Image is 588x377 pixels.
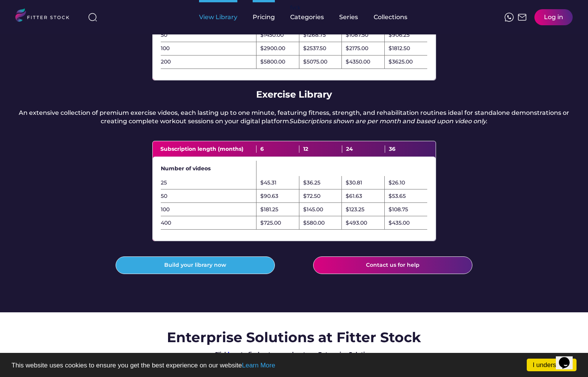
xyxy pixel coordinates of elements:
[161,179,256,187] div: 25
[303,206,323,214] div: $145.00
[290,13,324,21] div: Categories
[346,31,368,39] div: $1087.50
[346,58,370,66] div: $4350.00
[389,179,405,187] div: $26.10
[374,13,407,21] div: Collections
[289,118,487,125] em: Subscriptions shown are per month and based upon video only.
[161,219,256,227] div: 400
[544,13,563,21] div: Log in
[260,179,276,187] div: $45.31
[342,145,385,153] div: 24
[260,45,285,52] div: $2900.00
[116,256,275,274] button: Build your library now
[299,145,342,153] div: 12
[161,193,256,200] div: 50
[303,193,320,200] div: $72.50
[389,219,410,227] div: $435.00
[253,13,275,21] div: Pricing
[303,179,320,187] div: $36.25
[242,362,275,369] a: Learn More
[161,45,256,52] div: 100
[88,13,97,22] img: search-normal%203.svg
[505,13,514,22] img: meteor-icons_whatsapp%20%281%29.svg
[556,346,580,369] iframe: chat widget
[148,351,440,366] div: Click to find out more about our Enterprise Solution. To determine if your business qualifies for...
[389,193,406,200] div: $53.65
[346,206,364,214] div: $123.25
[527,359,577,371] a: I understand!
[339,13,358,21] div: Series
[228,351,241,357] a: here
[256,88,332,101] div: Exercise Library
[389,58,413,66] div: $3625.00
[161,206,256,214] div: 100
[256,145,299,153] div: 6
[389,206,408,214] div: $108.75
[518,13,527,22] img: Frame%2051.svg
[199,13,237,21] div: View Library
[161,58,256,66] div: 200
[15,8,76,24] img: LOGO.svg
[303,31,326,39] div: $1268.75
[303,58,327,66] div: $5075.00
[303,219,325,227] div: $580.00
[260,58,285,66] div: $5800.00
[346,179,362,187] div: $30.81
[167,328,421,347] h3: Enterprise Solutions at Fitter Stock
[385,145,428,153] div: 36
[260,31,284,39] div: $1450.00
[313,256,472,274] button: Contact us for help
[161,31,256,39] div: 50
[260,193,278,200] div: $90.63
[260,206,278,214] div: $181.25
[389,31,410,39] div: $906.25
[290,4,300,11] div: fvck
[160,145,257,153] div: Subscription length (months)
[346,219,367,227] div: $493.00
[346,193,362,200] div: $61.63
[161,165,256,173] div: Number of videos
[15,109,573,126] div: An extensive collection of premium exercise videos, each lasting up to one minute, featuring fitn...
[11,362,577,369] p: This website uses cookies to ensure you get the best experience on our website
[303,45,326,52] div: $2537.50
[260,219,281,227] div: $725.00
[346,45,368,52] div: $2175.00
[389,45,410,52] div: $1812.50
